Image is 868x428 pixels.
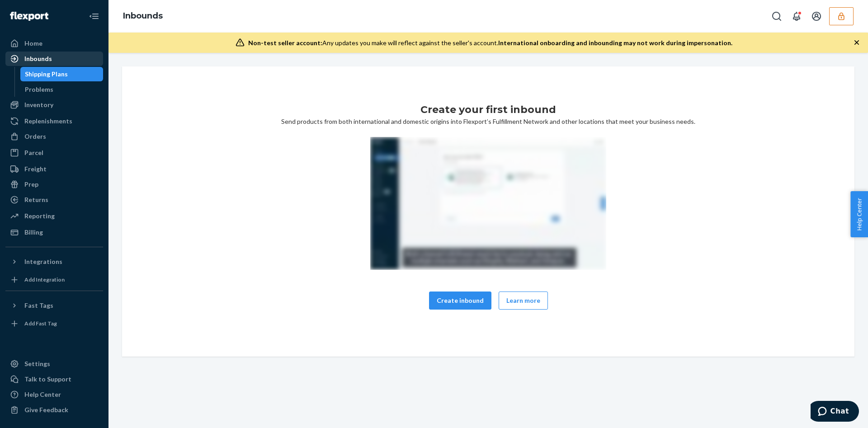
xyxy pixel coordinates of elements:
[20,67,104,81] a: Shipping Plans
[5,316,103,331] a: Add Fast Tag
[24,320,57,327] div: Add Fast Tag
[788,7,806,25] button: Open notifications
[499,292,548,310] button: Learn more
[807,7,826,25] button: Open account menu
[429,292,491,310] button: Create inbound
[24,390,61,399] div: Help Center
[10,12,48,21] img: Flexport logo
[24,148,43,157] div: Parcel
[24,301,53,310] div: Fast Tags
[768,7,786,25] button: Open Search Box
[248,39,322,47] span: Non-test seller account:
[498,39,732,47] span: International onboarding and inbounding may not work during impersonation.
[129,103,847,320] div: Send products from both international and domestic origins into Flexport’s Fulfillment Network an...
[5,98,103,112] a: Inventory
[24,405,68,414] div: Give Feedback
[5,36,103,51] a: Home
[24,257,62,266] div: Integrations
[5,52,103,66] a: Inbounds
[24,117,72,126] div: Replenishments
[24,276,65,283] div: Add Integration
[116,3,170,29] ol: breadcrumbs
[24,375,71,384] div: Talk to Support
[5,193,103,207] a: Returns
[5,273,103,287] a: Add Integration
[5,129,103,144] a: Orders
[25,85,53,94] div: Problems
[5,177,103,192] a: Prep
[5,298,103,313] button: Fast Tags
[5,387,103,402] a: Help Center
[20,82,104,97] a: Problems
[25,70,68,79] div: Shipping Plans
[5,372,103,386] button: Talk to Support
[5,114,103,128] a: Replenishments
[24,195,48,204] div: Returns
[5,162,103,176] a: Freight
[5,146,103,160] a: Parcel
[5,209,103,223] a: Reporting
[811,401,859,423] iframe: Opens a widget where you can chat to one of our agents
[24,228,43,237] div: Billing
[420,103,556,117] h1: Create your first inbound
[85,7,103,25] button: Close Navigation
[5,357,103,371] a: Settings
[24,54,52,63] div: Inbounds
[248,38,732,47] div: Any updates you make will reflect against the seller's account.
[24,359,50,368] div: Settings
[24,180,38,189] div: Prep
[5,225,103,240] a: Billing
[850,191,868,237] button: Help Center
[24,39,42,48] div: Home
[5,254,103,269] button: Integrations
[24,212,55,221] div: Reporting
[24,132,46,141] div: Orders
[24,165,47,174] div: Freight
[5,403,103,417] button: Give Feedback
[123,11,163,21] a: Inbounds
[24,100,53,109] div: Inventory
